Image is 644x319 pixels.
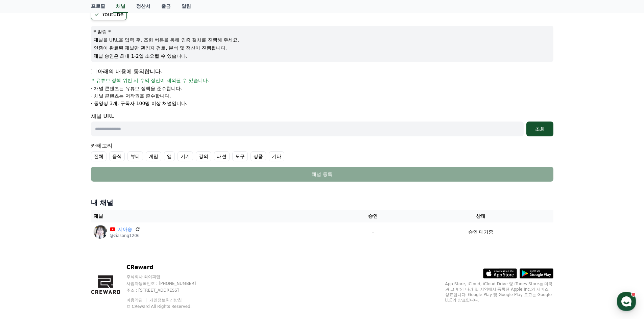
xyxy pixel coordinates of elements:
[94,36,551,43] p: 채널을 URL을 입력 후, 조회 버튼을 통해 인증 절차를 진행해 주세요.
[127,151,143,161] label: 뷰티
[468,229,493,236] p: 승인 대기중
[126,298,148,302] a: 이용약관
[110,233,140,238] p: @ziasong1206
[2,214,45,231] a: 홈
[526,122,553,136] button: 조회
[126,263,209,271] p: CReward
[269,151,284,161] label: 기타
[87,214,130,231] a: 설정
[104,171,540,178] div: 채널 등록
[126,288,209,293] p: 주소 : [STREET_ADDRESS]
[196,151,211,161] label: 강의
[109,151,125,161] label: 음식
[91,85,182,92] p: - 채널 콘텐츠는 유튜브 정책을 준수합니다.
[126,274,209,280] p: 주식회사 와이피랩
[91,151,106,161] label: 전체
[149,298,182,302] a: 개인정보처리방침
[214,151,230,161] label: 패션
[94,225,107,239] img: 지아송
[164,151,175,161] label: 앱
[177,151,193,161] label: 기기
[126,281,209,286] p: 사업자등록번호 : [PHONE_NUMBER]
[91,112,553,136] div: 채널 URL
[340,229,406,236] p: -
[94,53,551,59] p: 채널 승인은 최대 1-2일 소요될 수 있습니다.
[91,198,553,207] h4: 내 채널
[126,304,209,309] p: © CReward All Rights Reserved.
[338,210,408,222] th: 승인
[91,68,162,76] p: 아래의 내용에 동의합니다.
[91,167,553,182] button: 채널 등록
[91,9,127,20] label: Youtube
[529,126,551,132] div: 조회
[45,214,87,231] a: 대화
[91,92,171,99] p: - 채널 콘텐츠는 저작권을 준수합니다.
[251,151,266,161] label: 상품
[118,226,132,233] a: 지아송
[445,281,553,303] p: App Store, iCloud, iCloud Drive 및 iTunes Store는 미국과 그 밖의 나라 및 지역에서 등록된 Apple Inc.의 서비스 상표입니다. Goo...
[91,100,188,107] p: - 동영상 3개, 구독자 100명 이상 채널입니다.
[92,77,209,84] span: * 유튜브 정책 위반 시 수익 정산이 제외될 수 있습니다.
[94,45,551,51] p: 인증이 완료된 채널만 관리자 검토, 분석 및 정산이 진행됩니다.
[408,210,553,222] th: 상태
[91,210,338,222] th: 채널
[232,151,248,161] label: 도구
[104,224,113,230] span: 설정
[62,224,70,230] span: 대화
[91,142,553,161] div: 카테고리
[146,151,161,161] label: 게임
[21,224,25,230] span: 홈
